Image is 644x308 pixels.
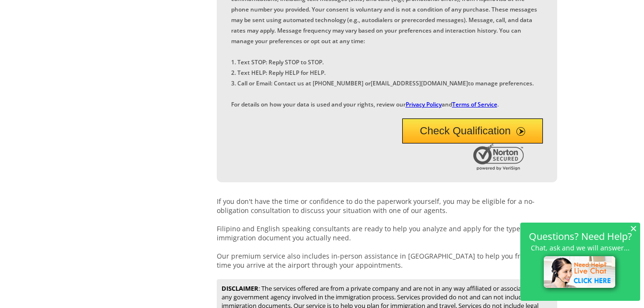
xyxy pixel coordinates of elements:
p: Chat, ask and we will answer... [525,244,635,252]
img: Norton Secured [473,143,526,170]
button: Check Qualification [402,118,543,143]
a: Terms of Service [452,100,497,108]
strong: DISCLAIMER [222,284,258,293]
h2: Questions? Need Help? [525,232,635,240]
p: If you don't have the time or confidence to do the paperwork yourself, you may be eligible for a ... [217,197,557,270]
a: Privacy Policy [406,100,442,108]
span: × [630,224,637,232]
img: live-chat-icon.png [539,252,621,294]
